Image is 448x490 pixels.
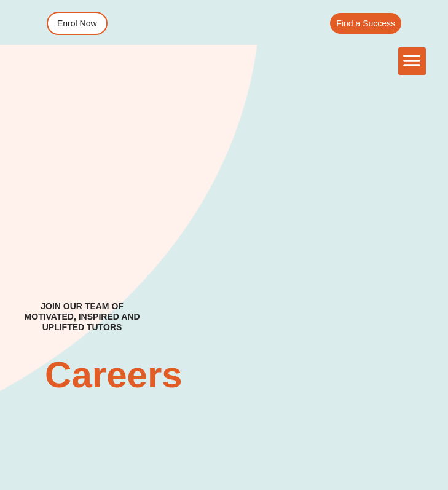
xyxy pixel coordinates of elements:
[398,47,426,75] div: Menu Toggle
[336,19,395,28] span: Find a Success
[330,13,401,34] a: Find a Success
[22,350,205,400] h2: Careers
[57,19,97,28] span: Enrol Now
[22,301,141,332] h4: Join our team of motivated, inspired and uplifted tutors​
[47,12,108,35] a: Enrol Now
